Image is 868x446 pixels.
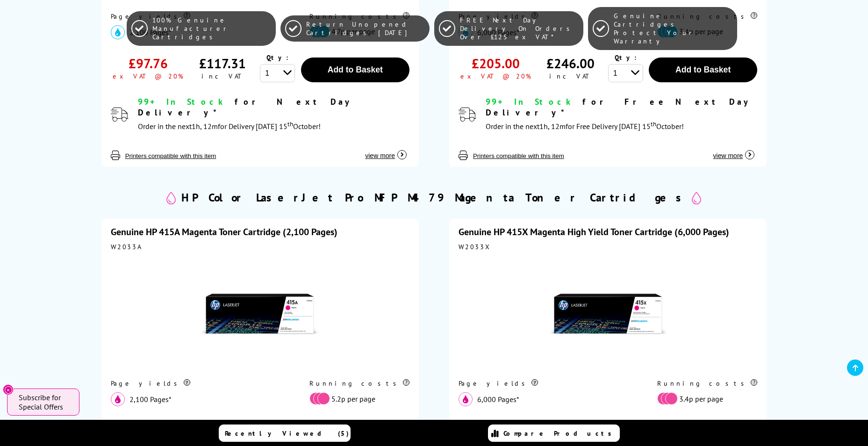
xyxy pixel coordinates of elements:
div: £205.00 [472,55,520,72]
span: Order in the next for Delivery [DATE] 15 October! [138,122,321,131]
img: magenta_icon.svg [459,392,473,406]
span: 99+ In Stock [486,96,574,107]
button: view more [710,142,758,160]
div: inc VAT [201,72,244,80]
div: Running costs [657,379,757,388]
a: Recently Viewed (5) [219,424,351,442]
span: 1h, 12m [539,122,566,131]
div: W2033X [459,243,757,251]
button: view more [362,142,409,160]
div: Running costs [309,379,409,388]
div: £117.31 [199,55,246,72]
span: Add to Basket [675,65,731,74]
div: Page yields [111,379,290,388]
span: Genuine Cartridges Protect Your Warranty [614,12,732,45]
span: Compare Products [503,429,617,438]
span: Order in the next for Free Delivery [DATE] 15 October! [486,122,684,131]
span: Subscribe for Special Offers [19,393,70,411]
span: 2,100 Pages* [129,395,172,404]
span: Recently Viewed (5) [225,429,349,438]
span: for Next Day Delivery* [138,96,354,118]
span: for Free Next Day Delivery* [486,96,753,118]
a: Compare Products [488,424,620,442]
span: FREE Next Day Delivery On Orders Over £125 ex VAT* [460,16,578,41]
div: modal_delivery [138,96,409,133]
h2: HP Color LaserJet Pro MFP M479 Magenta Toner Cartridges [181,190,687,205]
span: Qty: [266,53,288,62]
div: Page yields [459,379,638,388]
button: Printers compatible with this item [122,152,219,160]
span: Qty: [615,53,637,62]
div: £246.00 [546,55,595,72]
span: view more [713,152,743,159]
span: Add to Basket [328,65,383,74]
button: Printers compatible with this item [470,152,567,160]
div: inc VAT [549,72,592,80]
button: Add to Basket [301,58,409,82]
span: view more [365,152,395,159]
sup: th [287,120,293,128]
img: HP 415A Magenta Toner Cartridge (2,100 Pages) [201,256,318,373]
span: 100% Genuine Manufacturer Cartridges [152,16,271,41]
button: Add to Basket [649,58,757,82]
a: Genuine HP 415A Magenta Toner Cartridge (2,100 Pages) [111,226,337,238]
div: ex VAT @ 20% [113,72,183,80]
a: Genuine HP 415X Magenta High Yield Toner Cartridge (6,000 Pages) [459,226,729,238]
div: £97.76 [129,55,168,72]
sup: th [651,120,656,128]
img: magenta_icon.svg [111,392,125,406]
span: 6,000 Pages* [477,395,519,404]
div: modal_delivery [486,96,757,133]
li: 3.4p per page [657,392,753,405]
button: Close [3,384,14,395]
span: 1h, 12m [192,122,218,131]
div: ex VAT @ 20% [460,72,531,80]
li: 5.2p per page [309,392,405,405]
span: Return Unopened Cartridges [DATE] [306,20,424,37]
img: HP 415X Magenta High Yield Toner Cartridge (6,000 Pages) [550,256,667,373]
span: 99+ In Stock [138,96,227,107]
div: W2033A [111,243,409,251]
